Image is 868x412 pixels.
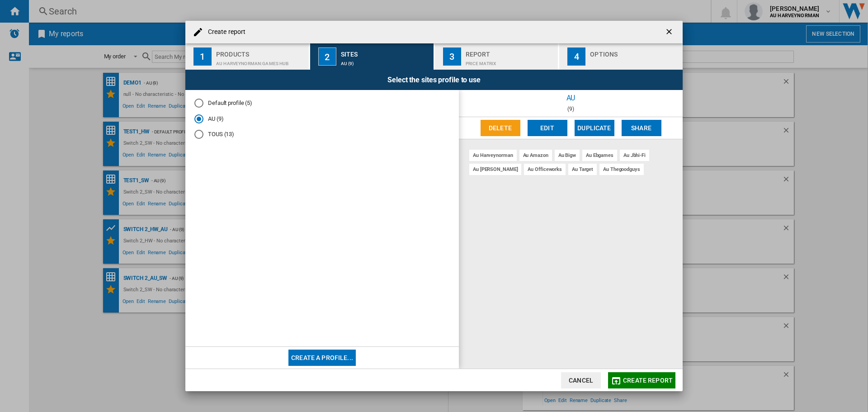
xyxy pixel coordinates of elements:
[568,164,597,175] div: au target
[528,120,567,136] button: Edit
[318,47,336,66] div: 2
[459,90,683,106] div: AU
[661,23,679,41] button: getI18NText('BUTTONS.CLOSE_DIALOG')
[665,27,675,38] ng-md-icon: getI18NText('BUTTONS.CLOSE_DIALOG')
[203,28,245,37] h4: Create report
[185,43,310,70] button: 1 Products AU HARVEYNORMAN:Games hub
[435,43,559,70] button: 3 Report Price Matrix
[194,130,450,139] md-radio-button: TOUS (13)
[193,47,212,66] div: 1
[559,43,683,70] button: 4 Options
[620,150,649,161] div: au jbhi-fi
[310,43,434,70] button: 2 Sites AU (9)
[466,57,555,66] div: Price Matrix
[608,372,675,388] button: Create report
[194,114,450,123] md-radio-button: AU (9)
[216,47,305,57] div: Products
[524,164,566,175] div: au officeworks
[469,164,521,175] div: au [PERSON_NAME]
[216,57,305,66] div: AU HARVEYNORMAN:Games hub
[555,150,580,161] div: au bigw
[599,164,644,175] div: au thegoodguys
[519,150,552,161] div: au amazon
[582,150,617,161] div: au ebgames
[622,120,661,136] button: Share
[575,120,614,136] button: Duplicate
[185,70,683,90] div: Select the sites profile to use
[623,377,673,384] span: Create report
[466,47,555,57] div: Report
[288,350,356,366] button: Create a profile...
[481,120,520,136] button: Delete
[590,47,679,57] div: Options
[341,47,430,57] div: Sites
[194,99,450,108] md-radio-button: Default profile (5)
[561,372,601,388] button: Cancel
[469,150,517,161] div: au harveynorman
[341,57,430,66] div: AU (9)
[443,47,461,66] div: 3
[459,106,683,112] div: (9)
[567,47,585,66] div: 4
